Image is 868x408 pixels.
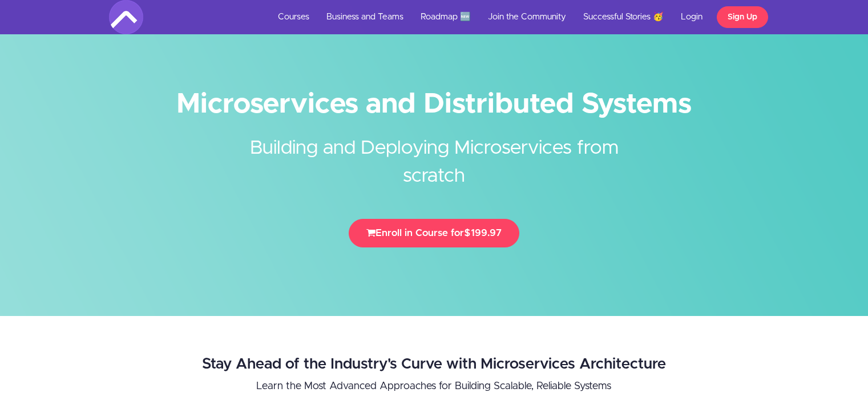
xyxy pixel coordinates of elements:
[147,378,720,394] p: Learn the Most Advanced Approaches for Building Scalable, Reliable Systems
[220,117,648,190] h2: Building and Deploying Microservices from scratch
[349,219,519,247] button: Enroll in Course for$199.97
[717,6,768,28] a: Sign Up
[109,91,760,117] h1: Microservices and Distributed Systems
[147,356,720,373] h2: Stay Ahead of the Industry's Curve with Microservices Architecture
[464,228,502,238] span: $199.97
